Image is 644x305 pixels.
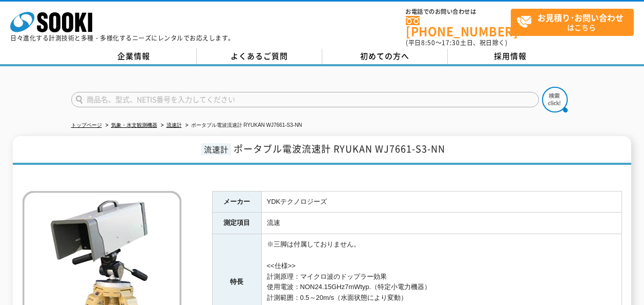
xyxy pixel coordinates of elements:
a: 採用情報 [448,49,573,64]
a: トップページ [71,122,102,128]
th: メーカー [212,191,261,213]
img: btn_search.png [542,87,568,112]
span: (平日 ～ 土日、祝日除く) [406,38,507,47]
strong: お見積り･お問い合わせ [537,11,624,24]
td: YDKテクノロジーズ [261,191,621,213]
td: 流速 [261,213,621,234]
span: 流速計 [201,143,231,155]
input: 商品名、型式、NETIS番号を入力してください [71,92,539,107]
a: 気象・水文観測機器 [111,122,157,128]
span: 17:30 [442,38,460,47]
th: 測定項目 [212,213,261,234]
a: よくあるご質問 [197,49,322,64]
span: ポータブル電波流速計 RYUKAN WJ7661-S3-NN [234,142,445,156]
span: はこちら [516,9,633,35]
a: 流速計 [167,122,182,128]
p: 日々進化する計測技術と多種・多様化するニーズにレンタルでお応えします。 [10,35,235,41]
li: ポータブル電波流速計 RYUKAN WJ7661-S3-NN [183,120,302,131]
span: お電話でのお問い合わせは [406,9,511,15]
a: 初めての方へ [322,49,448,64]
span: 初めての方へ [360,50,409,62]
a: 企業情報 [71,49,197,64]
a: [PHONE_NUMBER] [406,16,511,37]
a: お見積り･お問い合わせはこちら [511,9,634,36]
span: 8:50 [421,38,435,47]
